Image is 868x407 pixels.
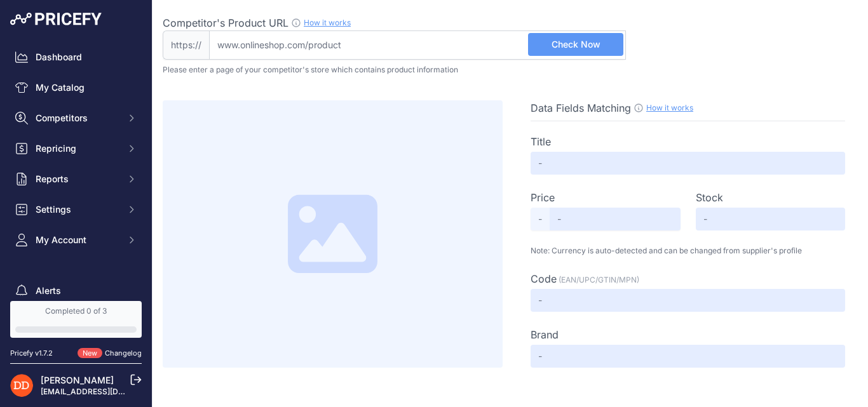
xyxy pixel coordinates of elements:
input: - [531,289,845,312]
button: Competitors [10,107,142,130]
span: (EAN/UPC/GTIN/MPN) [559,275,639,284]
p: Please enter a page of your competitor's store which contains product information [163,65,858,75]
a: My Catalog [10,76,142,99]
a: Completed 0 of 3 [10,301,142,338]
a: How it works [646,103,693,112]
span: Data Fields Matching [531,102,631,114]
button: Reports [10,168,142,190]
a: [PERSON_NAME] [41,375,114,385]
label: Price [531,190,555,205]
div: Completed 0 of 3 [15,306,137,316]
label: Stock [696,190,723,205]
span: Competitor's Product URL [163,17,288,29]
button: Settings [10,198,142,221]
a: Alerts [10,279,142,302]
button: Repricing [10,137,142,160]
label: Title [531,134,551,149]
p: Note: Currency is auto-detected and can be changed from supplier's profile [531,246,845,256]
label: Brand [531,327,559,342]
span: Repricing [36,142,119,155]
input: - [531,345,845,368]
nav: Sidebar [10,46,142,350]
span: Reports [36,173,119,185]
span: My Account [36,234,119,246]
span: Code [531,272,557,285]
input: - [550,208,681,230]
a: Dashboard [10,46,142,69]
img: Pricefy Logo [10,13,102,25]
button: My Account [10,229,142,251]
input: - [531,152,845,175]
a: [EMAIL_ADDRESS][DOMAIN_NAME] [41,387,173,396]
span: Check Now [552,38,600,51]
input: - [696,208,846,230]
button: Check Now [528,33,623,56]
input: www.onlineshop.com/product [209,30,626,60]
span: New [78,348,102,359]
a: How it works [304,18,351,27]
span: Competitors [36,112,119,124]
a: Changelog [105,349,142,357]
span: - [531,208,550,230]
div: Pricefy v1.7.2 [10,348,53,359]
span: https:// [163,30,209,60]
span: Settings [36,203,119,216]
